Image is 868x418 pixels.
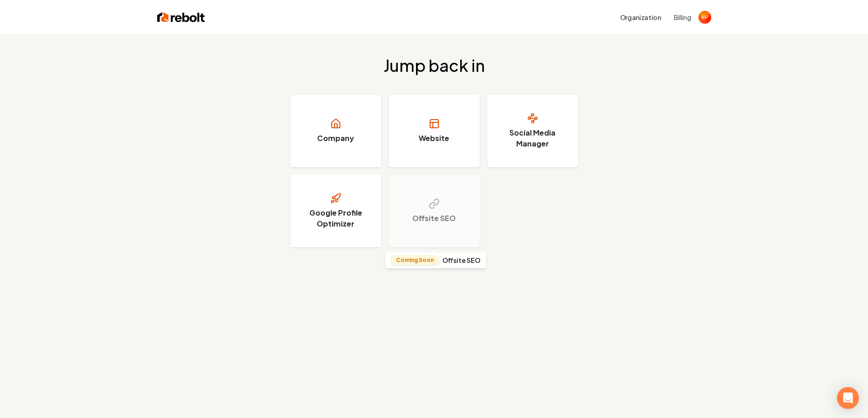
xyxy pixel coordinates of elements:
[487,95,578,167] a: Social Media Manager
[290,95,381,167] a: Company
[837,387,859,409] div: Open Intercom Messenger
[442,257,480,263] h4: Offsite SEO
[412,213,456,224] h3: Offsite SEO
[615,9,667,25] button: Organization
[699,11,711,24] img: Bailey Paraspolo
[419,133,449,144] h3: Website
[290,175,381,247] a: Google Profile Optimizer
[317,133,354,144] h3: Company
[674,13,691,22] button: Billing
[498,127,567,149] h3: Social Media Manager
[384,56,485,75] h2: Jump back in
[699,11,711,24] button: Open user button
[389,95,480,167] a: Website
[302,207,370,229] h3: Google Profile Optimizer
[157,11,205,24] img: Rebolt Logo
[396,257,434,264] p: Coming Soon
